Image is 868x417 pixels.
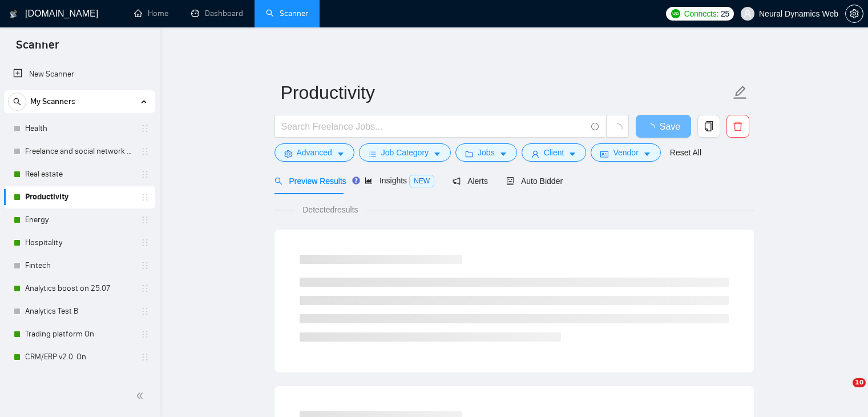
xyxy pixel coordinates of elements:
[266,9,308,18] a: searchScanner
[274,177,282,185] span: search
[7,37,68,61] span: Scanner
[727,121,749,131] span: delete
[25,254,134,277] a: Fintech
[134,9,168,18] a: homeHome
[30,90,75,113] span: My Scanners
[721,7,729,20] span: 25
[25,117,134,140] a: Health
[829,378,857,406] iframe: Intercom live chat
[744,10,752,18] span: user
[646,123,660,133] span: loading
[531,150,539,158] span: user
[9,98,26,106] span: search
[140,284,150,293] span: holder
[465,150,473,158] span: folder
[636,115,691,138] button: Save
[25,300,134,323] a: Analytics Test B
[522,143,587,162] button: userClientcaret-down
[568,150,576,158] span: caret-down
[433,150,441,158] span: caret-down
[4,63,155,86] li: New Scanner
[660,119,680,134] span: Save
[140,193,150,202] span: holder
[671,9,680,18] img: upwork-logo.png
[140,170,150,179] span: holder
[140,307,150,316] span: holder
[845,9,863,18] a: setting
[544,146,564,159] span: Client
[351,175,361,186] div: Tooltip anchor
[25,209,134,231] a: Energy
[670,146,701,159] a: Reset All
[591,123,599,130] span: info-circle
[25,186,134,209] a: Productivity
[25,368,134,391] a: CRM/ERP v2.0. Test B Off
[25,323,134,346] a: Trading platform On
[409,175,434,187] span: NEW
[136,390,147,402] span: double-left
[140,124,150,133] span: holder
[591,143,660,162] button: idcardVendorcaret-down
[281,119,586,134] input: Search Freelance Jobs...
[274,143,354,162] button: settingAdvancedcaret-down
[455,143,517,162] button: folderJobscaret-down
[25,163,134,186] a: Real estate
[684,7,718,20] span: Connects:
[25,277,134,300] a: Analytics boost on 25.07
[297,146,332,159] span: Advanced
[643,150,651,158] span: caret-down
[25,140,134,163] a: Freelance and social network (change includes)
[140,330,150,339] span: holder
[478,146,495,159] span: Jobs
[506,177,563,186] span: Auto Bidder
[10,5,18,23] img: logo
[697,115,720,138] button: copy
[140,215,150,224] span: holder
[381,146,429,159] span: Job Category
[140,352,150,362] span: holder
[25,231,134,254] a: Hospitality
[13,63,146,86] a: New Scanner
[499,150,507,158] span: caret-down
[612,123,623,134] span: loading
[698,121,720,131] span: copy
[613,146,638,159] span: Vendor
[25,346,134,368] a: CRM/ERP v2.0. On
[726,115,749,138] button: delete
[140,261,150,270] span: holder
[294,203,366,216] span: Detected results
[337,150,345,158] span: caret-down
[365,177,373,185] span: area-chart
[600,150,608,158] span: idcard
[274,177,346,186] span: Preview Results
[365,176,434,185] span: Insights
[140,147,150,156] span: holder
[8,93,26,111] button: search
[506,177,514,185] span: robot
[853,378,866,387] span: 10
[369,150,377,158] span: bars
[191,9,243,18] a: dashboardDashboard
[359,143,451,162] button: barsJob Categorycaret-down
[845,5,863,23] button: setting
[733,85,748,100] span: edit
[453,177,488,186] span: Alerts
[284,150,292,158] span: setting
[281,78,730,107] input: Scanner name...
[453,177,461,185] span: notification
[140,238,150,247] span: holder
